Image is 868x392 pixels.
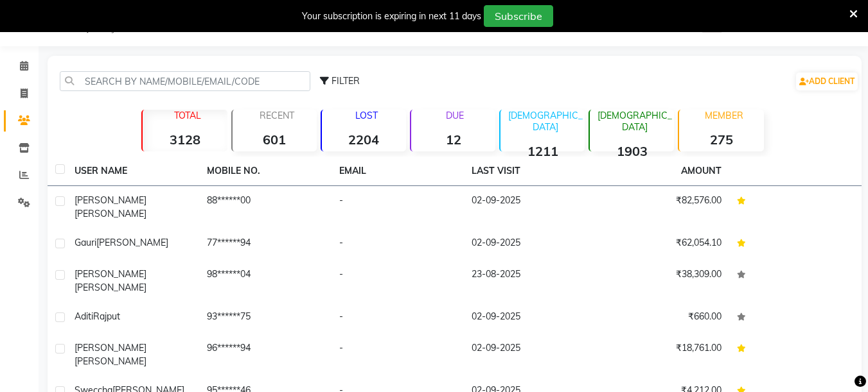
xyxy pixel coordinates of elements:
th: LAST VISIT [464,157,596,186]
td: ₹82,576.00 [597,186,729,228]
td: ₹660.00 [597,302,729,334]
span: [PERSON_NAME] [75,194,146,206]
td: ₹38,309.00 [597,260,729,302]
span: [PERSON_NAME] [75,268,146,280]
p: RECENT [238,110,317,121]
td: 02-09-2025 [464,334,596,376]
th: EMAIL [332,157,464,186]
td: - [332,302,464,334]
span: Rajput [93,311,120,322]
td: 23-08-2025 [464,260,596,302]
span: [PERSON_NAME] [75,355,146,367]
div: Your subscription is expiring in next 11 days [302,10,481,23]
span: [PERSON_NAME] [96,237,168,248]
strong: 3128 [143,132,227,148]
td: - [332,186,464,228]
td: 02-09-2025 [464,186,596,228]
p: [DEMOGRAPHIC_DATA] [595,110,674,133]
th: AMOUNT [673,157,729,185]
p: [DEMOGRAPHIC_DATA] [506,110,585,133]
td: - [332,260,464,302]
th: USER NAME [67,157,199,186]
span: [PERSON_NAME] [75,282,146,293]
a: ADD CLIENT [796,72,858,90]
p: LOST [327,110,406,121]
td: - [332,228,464,260]
strong: 12 [411,132,495,148]
p: TOTAL [148,110,227,121]
strong: 2204 [322,132,406,148]
span: [PERSON_NAME] [75,342,146,354]
td: ₹62,054.10 [597,228,729,260]
strong: 1211 [500,143,585,159]
p: DUE [414,110,495,121]
strong: 1903 [590,143,674,159]
p: MEMBER [684,110,763,121]
span: Gauri [75,237,96,248]
td: ₹18,761.00 [597,334,729,376]
td: 02-09-2025 [464,228,596,260]
strong: 601 [233,132,317,148]
button: Subscribe [484,5,553,27]
th: MOBILE NO. [199,157,332,186]
span: [PERSON_NAME] [75,208,146,219]
input: SEARCH BY NAME/MOBILE/EMAIL/CODE [60,71,310,91]
span: FILTER [332,75,360,87]
strong: 275 [679,132,763,148]
td: - [332,334,464,376]
span: Aditi [75,311,93,322]
td: 02-09-2025 [464,302,596,334]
